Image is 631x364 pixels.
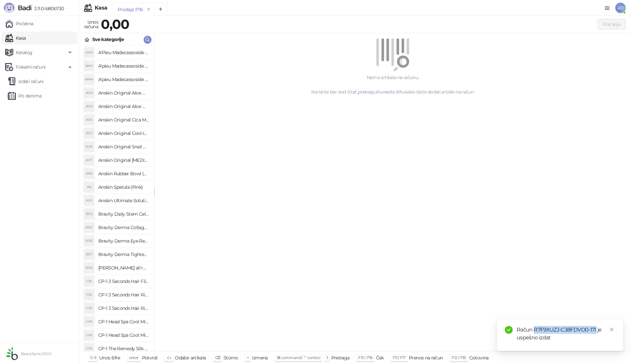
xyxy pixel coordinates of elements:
[166,355,172,360] span: ↑/↓
[602,3,613,13] a: Dokumentacija
[98,209,149,219] h4: Bravity Daily Stem Cell Sleeping Pack
[90,355,96,360] span: 0-9
[144,7,153,12] button: remove
[142,353,158,362] div: Potvrdi
[517,326,615,342] div: Račun R7F9XUZJ-C38FDVO0-171 je uspešno izdat
[175,353,206,362] div: Odabir artikala
[597,19,626,30] button: Plaćanje
[129,355,139,360] span: enter
[469,353,489,362] div: Gotovina
[331,353,350,362] div: Pretraga
[84,289,94,300] div: C3S
[98,249,149,260] h4: Bravity Derma Tightening Neck Ampoule
[84,195,94,206] div: AUS
[84,141,94,152] div: AOS
[8,75,44,88] a: Izdati računi
[162,74,623,96] div: Nema artikala na računu. Koristite bar kod čitač, ili kako biste dodali artikle na račun.
[247,355,249,360] span: +
[98,141,149,152] h4: Anskin Original Snail Modeling Mask 1kg
[84,330,94,340] div: CHS
[98,128,149,139] h4: Anskin Original Cool-Ice Modeling Mask 1kg
[118,6,143,13] div: Prodaja 1716
[98,168,149,179] h4: Anskin Rubber Bowl (Pink)
[376,353,384,362] div: Ček
[83,18,100,31] div: Iznos računa
[84,182,94,192] div: AS(
[98,47,149,58] h4: A'Pieu Madecassoside Sleeping Mask
[98,236,149,246] h4: Bravity Derma Eye Repair Ampoule
[98,263,149,273] h4: [PERSON_NAME] all round modeling powder
[98,330,149,340] h4: CP-1 Head Spa Cool Mint Shampoo
[98,182,149,192] h4: Anskin Spatula (Pink)
[84,88,94,98] div: AOA
[98,61,149,71] h4: A'pieu Madecassoside Cream 2X
[98,155,149,165] h4: Anskin Original [MEDICAL_DATA] Modeling Mask 240g
[98,101,149,112] h4: Anskin Original Aloe Modeling Mask 1kg
[358,89,376,95] a: pretragu
[98,276,149,287] h4: CP-1 3 Seconds Hair Fill-up Waterpack
[16,46,33,59] span: Katalog
[223,353,238,362] div: Storno
[84,101,94,112] div: AOA
[358,355,372,360] span: F10 / F16
[505,326,513,334] span: check-circle
[608,326,615,333] a: Close
[5,347,18,360] img: 64x64-companyLogo-432ed541-86f2-4000-a6d6-137676e77c9d.png
[84,249,94,260] div: BDT
[393,355,406,360] span: F11 / F17
[98,115,149,125] h4: Anskin Original Cica Modeling Mask 240g
[409,353,443,362] div: Prenos na račun
[32,6,64,11] span: 3.11.0-b80b730
[327,355,328,360] span: f
[98,222,149,233] h4: Bravity Derma Collagen Eye Cream
[84,74,94,85] div: AMM
[452,355,466,360] span: F12 / F18
[84,263,94,273] div: BDA
[98,88,149,98] h4: Anskin Original Aloe Modeling Mask (Refill) 240g
[5,17,34,30] a: Početna
[154,3,167,16] button: Add tab
[95,5,107,11] div: Kasa
[84,316,94,327] div: CHS
[101,16,129,32] strong: 0,00
[84,155,94,165] div: AOT
[4,3,14,13] img: Logo
[5,32,26,45] a: Kasa
[21,352,51,356] small: Beautifyme DOO
[84,168,94,179] div: ARB
[215,355,220,360] span: ⌫
[16,60,45,74] span: Fiskalni računi
[8,89,41,102] a: Po danima
[84,343,94,354] div: CTR
[84,276,94,287] div: C3S
[98,303,149,313] h4: CP-1 3 Seconds Hair Ringer Hair Fill-up Ampoule
[98,316,149,327] h4: CP-1 Head Spa Cool Mint Shampoo
[79,46,154,351] div: grid
[84,47,94,58] div: AMS
[252,353,268,362] div: Izmena
[84,303,94,313] div: C3S
[98,343,149,354] h4: CP-1 The Remedy Silk Essence
[84,128,94,139] div: AOC
[99,353,120,362] div: Unos šifre
[609,327,614,332] span: close
[98,195,149,206] h4: Anskin Ultimate Solution Modeling Activator 1000ml
[98,289,149,300] h4: CP-1 3 Seconds Hair Ringer Hair Fill-up Ampoule
[84,61,94,71] div: AMC
[84,222,94,233] div: BDC
[84,209,94,219] div: BDS
[84,115,94,125] div: AOC
[98,74,149,85] h4: A'pieu Madecassoside Moisture Gel Cream
[92,36,124,43] div: Sve kategorije
[84,236,94,246] div: BDE
[615,3,626,13] span: R0
[277,355,320,360] span: ⌘ command / ⌃ control
[380,89,405,95] a: unesite šifru
[18,4,32,12] span: Badi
